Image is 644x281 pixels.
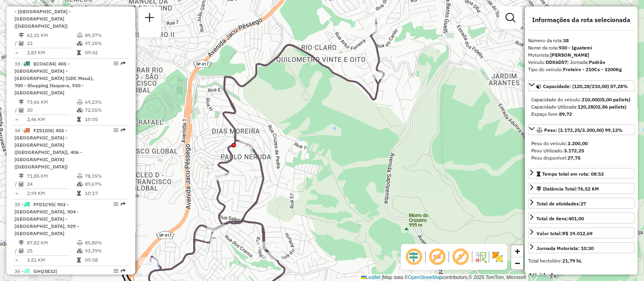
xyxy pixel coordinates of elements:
[19,174,24,178] i: Distância Total
[77,100,83,105] i: % de utilização do peso
[121,128,126,133] em: Rota exportada
[27,189,76,197] td: 2,99 KM
[528,44,634,51] div: Nome da rota:
[567,59,605,65] span: | Jornada:
[14,201,79,236] span: 35 -
[361,275,380,280] a: Leaflet
[511,245,523,257] a: Zoom in
[528,242,634,253] a: Jornada Motorista: 10:30
[14,127,82,170] span: | 405 - [GEOGRAPHIC_DATA] - [GEOGRAPHIC_DATA] ([GEOGRAPHIC_DATA]), 406 - [GEOGRAPHIC_DATA] ([GEOG...
[77,117,81,122] i: Tempo total em rota
[568,215,584,222] strong: 401,00
[593,104,626,110] strong: (02,86 pallets)
[528,80,634,91] a: Capacidade: (120,28/210,00) 57,28%
[528,183,634,194] a: Distância Total:76,52 KM
[14,180,19,188] td: /
[19,240,24,245] i: Distância Total
[531,154,631,162] div: Peso disponível:
[580,201,586,207] strong: 27
[33,61,55,67] span: ECO6C84
[14,106,19,114] td: /
[528,66,634,73] div: Tipo do veículo:
[19,108,24,113] i: Total de Atividades
[515,258,520,268] span: −
[564,148,584,154] strong: 3.172,25
[528,168,634,179] a: Tempo total em rota: 08:53
[27,256,76,264] td: 3,51 KM
[85,189,125,197] td: 10:17
[27,239,76,247] td: 87,82 KM
[568,140,588,146] strong: 3.200,00
[19,33,24,38] i: Distância Total
[114,202,118,207] em: Opções
[537,245,594,252] div: Jornada Motorista: 10:30
[528,124,634,135] a: Peso: (3.172,25/3.200,00) 99,13%
[121,61,126,66] em: Rota exportada
[528,213,634,224] a: Total de itens:401,00
[121,202,126,207] em: Rota exportada
[528,257,634,265] div: Total hectolitro:
[19,41,24,46] i: Total de Atividades
[451,247,470,267] span: Exibir rótulo
[502,10,518,26] a: Exibir filtros
[27,247,76,255] td: 25
[511,257,523,269] a: Zoom out
[77,108,83,113] i: % de utilização da cubagem
[528,59,634,66] div: Veículo:
[85,39,125,47] td: 97,35%
[19,100,24,105] i: Distância Total
[14,256,19,264] td: =
[528,137,634,165] div: Peso: (3.172,25/3.200,00) 99,13%
[27,31,76,39] td: 62,31 KM
[14,127,82,170] span: 34 -
[427,247,447,267] span: Exibir NR
[85,247,125,255] td: 93,39%
[528,16,634,24] h4: Informações da rota selecionada
[114,269,118,273] em: Opções
[597,96,630,103] strong: (05,00 pallets)
[528,93,634,121] div: Capacidade: (120,28/210,00) 57,28%
[537,185,599,193] div: Distância Total:
[33,127,52,133] span: FZS1I05
[27,49,76,57] td: 2,83 KM
[491,250,504,263] img: Exibir/Ocultar setores
[537,215,584,222] div: Total de itens:
[542,171,604,177] span: Tempo total em rota: 08:53
[85,49,125,57] td: 09:42
[474,250,487,263] img: Fluxo de ruas
[382,275,383,280] span: |
[563,66,622,72] strong: Freteiro - 210Cx - 3200Kg
[77,248,83,253] i: % de utilização da cubagem
[85,31,125,39] td: 89,37%
[14,39,19,47] td: /
[537,201,586,207] span: Total de atividades:
[563,37,569,43] strong: 38
[531,111,631,118] div: Espaço livre:
[14,189,19,197] td: =
[114,128,118,133] em: Opções
[27,39,76,47] td: 22
[77,191,81,196] i: Tempo total em rota
[14,49,19,57] td: =
[27,106,76,114] td: 30
[27,115,76,123] td: 2,46 KM
[142,10,158,28] a: Nova sessão e pesquisa
[19,182,24,187] i: Total de Atividades
[77,50,81,55] i: Tempo total em rota
[528,272,634,279] h4: Atividades
[568,155,580,161] strong: 27,75
[121,269,126,273] em: Rota exportada
[77,33,83,38] i: % de utilização do peso
[33,268,56,274] span: GHQ5E32
[85,106,125,114] td: 72,55%
[85,115,125,123] td: 10:05
[543,83,628,89] span: Capacidade: (120,28/210,00) 57,28%
[359,274,528,281] div: Map data © contributors,© 2025 TomTom, Microsoft
[562,230,592,236] strong: R$ 19.012,69
[544,127,623,133] span: Peso: (3.172,25/3.200,00) 99,13%
[589,59,605,65] strong: Padrão
[85,256,125,264] td: 09:58
[562,258,582,264] strong: 21,79 hL
[528,37,634,44] div: Número da rota:
[559,45,592,51] strong: 930 - Iguatemi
